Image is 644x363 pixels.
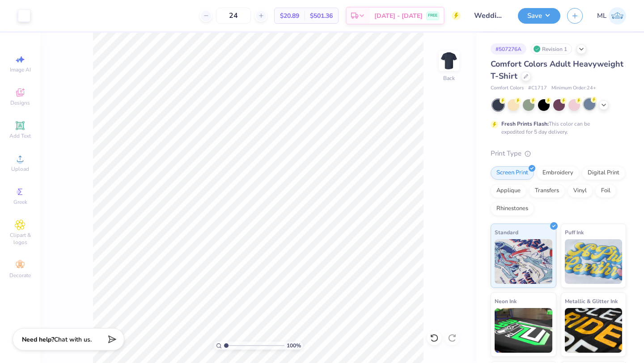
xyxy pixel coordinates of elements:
strong: Need help? [22,335,54,344]
span: Minimum Order: 24 + [551,84,596,92]
span: ML [597,11,606,21]
div: Print Type [491,148,626,159]
span: Chat with us. [54,335,92,344]
span: 100 % [287,342,301,350]
div: # 507276A [491,43,526,55]
div: Back [443,74,455,82]
div: This color can be expedited for 5 day delivery. [501,120,611,136]
span: Designs [10,99,30,106]
div: Revision 1 [531,43,572,55]
span: Puff Ink [565,228,584,237]
span: Neon Ink [495,296,517,306]
span: Decorate [9,272,31,279]
span: Greek [13,198,27,206]
div: Digital Print [582,166,625,180]
div: Embroidery [537,166,579,180]
span: [DATE] - [DATE] [374,11,423,21]
span: Comfort Colors Adult Heavyweight T-Shirt [491,59,623,81]
img: Standard [495,239,552,284]
span: $20.89 [280,11,299,21]
img: Neon Ink [495,308,552,353]
div: Transfers [529,184,565,198]
input: – – [216,8,251,24]
span: Image AI [10,66,31,73]
span: Upload [11,165,29,173]
span: # C1717 [528,84,547,92]
span: FREE [428,13,437,19]
img: Puff Ink [565,239,623,284]
span: Metallic & Glitter Ink [565,296,618,306]
span: Comfort Colors [491,84,524,92]
div: Rhinestones [491,202,534,215]
strong: Fresh Prints Flash: [501,120,549,127]
div: Foil [595,184,616,198]
span: Clipart & logos [4,232,36,246]
img: Back [440,52,458,70]
span: Standard [495,228,518,237]
div: Vinyl [568,184,593,198]
span: $501.36 [310,11,333,21]
div: Screen Print [491,166,534,180]
input: Untitled Design [467,7,511,25]
a: ML [597,7,626,25]
span: Add Text [9,132,31,139]
img: Metallic & Glitter Ink [565,308,623,353]
div: Applique [491,184,526,198]
button: Save [518,8,560,24]
img: Mallie Lahman [609,7,626,25]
